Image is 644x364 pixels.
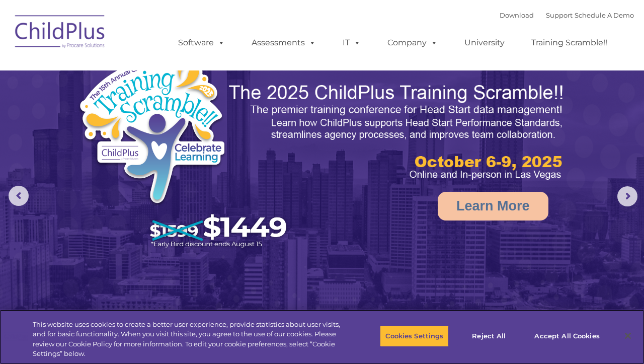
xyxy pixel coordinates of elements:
a: Download [500,11,534,19]
span: Last name [140,66,171,74]
a: Schedule A Demo [575,11,634,19]
button: Close [617,325,639,347]
button: Reject All [457,326,520,347]
a: IT [333,33,371,53]
font: | [500,11,634,19]
div: This website uses cookies to create a better user experience, provide statistics about user visit... [33,320,354,359]
a: Company [377,33,448,53]
button: Cookies Settings [380,326,449,347]
a: Training Scramble!! [521,33,617,53]
a: Support [546,11,573,19]
a: Assessments [242,33,326,53]
span: Phone number [140,108,183,115]
img: ChildPlus by Procare Solutions [10,8,111,58]
a: Learn More [438,192,548,221]
button: Accept All Cookies [529,326,605,347]
a: University [454,33,515,53]
a: Software [168,33,235,53]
